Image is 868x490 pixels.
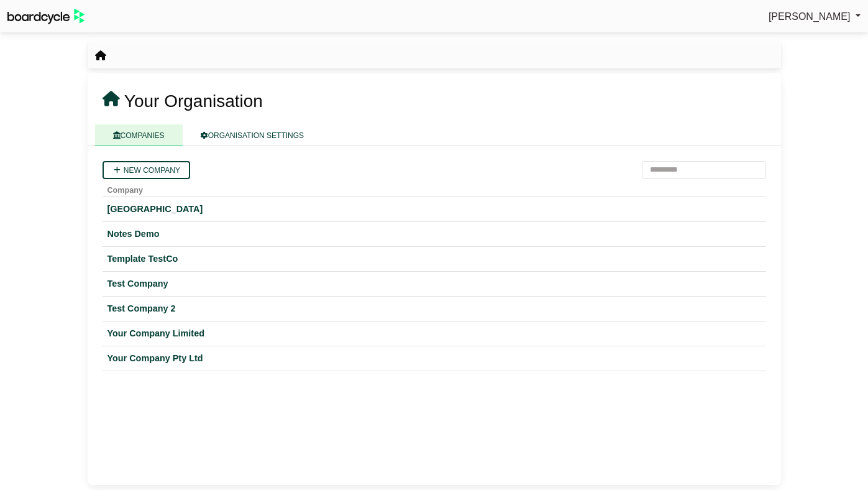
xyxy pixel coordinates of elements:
[7,9,85,24] img: BoardcycleBlackGreen-aaafeed430059cb809a45853b8cf6d952af9d84e6e89e1f1685b34bfd5cb7d64.svg
[107,326,761,341] a: Your Company Limited
[183,124,322,146] a: ORGANISATION SETTINGS
[107,277,761,291] a: Test Company
[95,124,183,146] a: COMPANIES
[103,161,190,179] a: New company
[107,227,761,241] a: Notes Demo
[107,351,761,366] a: Your Company Pty Ltd
[107,302,761,316] a: Test Company 2
[107,252,761,266] a: Template TestCo
[107,202,761,216] a: [GEOGRAPHIC_DATA]
[769,11,851,22] span: [PERSON_NAME]
[124,91,263,111] span: Your Organisation
[769,9,861,25] a: [PERSON_NAME]
[95,48,106,64] nav: breadcrumb
[103,179,766,197] th: Company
